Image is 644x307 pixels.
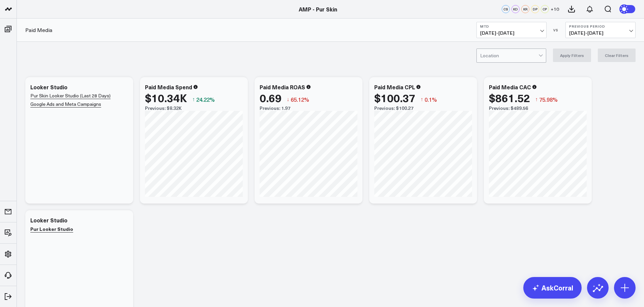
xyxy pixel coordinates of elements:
[565,22,636,38] button: Previous Period[DATE]-[DATE]
[30,216,67,224] div: Looker Studio
[145,92,187,104] div: $10.34K
[531,5,539,13] div: DP
[489,92,530,104] div: $861.52
[145,83,192,91] div: Paid Media Spend
[502,5,510,13] div: CS
[287,95,289,104] span: ↓
[569,24,632,28] b: Previous Period
[196,96,215,103] span: 24.22%
[476,22,547,38] button: MTD[DATE]-[DATE]
[30,83,67,91] div: Looker Studio
[30,92,111,108] a: Pur Skin Looker Studio (Last 28 Days) Google Ads and Meta Campaigns
[260,83,305,91] div: Paid Media ROAS
[569,30,632,36] span: [DATE] - [DATE]
[480,30,543,36] span: [DATE] - [DATE]
[420,95,423,104] span: ↑
[425,96,437,103] span: 0.1%
[521,5,529,13] div: KR
[299,5,337,13] a: AMP - Pur Skin
[30,225,73,233] a: Pur Looker Studio
[25,26,52,34] a: Paid Media
[551,7,559,11] span: + 10
[145,105,243,111] div: Previous: $8.32K
[374,92,415,104] div: $100.37
[598,49,636,62] button: Clear Filters
[192,95,195,104] span: ↑
[535,95,538,104] span: ↑
[553,49,591,62] button: Apply Filters
[489,105,587,111] div: Previous: $489.56
[374,83,415,91] div: Paid Media CPL
[551,5,559,13] button: +10
[480,24,543,28] b: MTD
[541,5,549,13] div: CP
[489,83,531,91] div: Paid Media CAC
[550,28,562,32] div: VS
[511,5,520,13] div: KD
[523,277,582,299] a: AskCorral
[260,105,357,111] div: Previous: 1.97
[374,105,472,111] div: Previous: $100.27
[291,96,309,103] span: 65.12%
[539,96,558,103] span: 75.98%
[260,92,282,104] div: 0.69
